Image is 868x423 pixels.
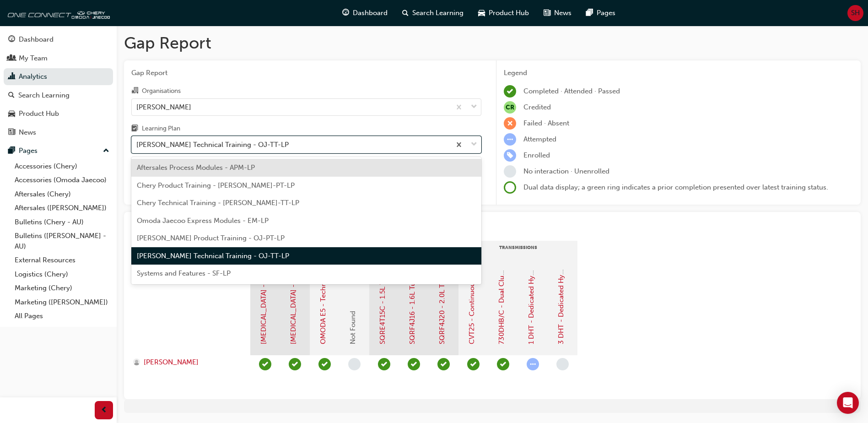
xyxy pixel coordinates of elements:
span: search-icon [8,92,15,100]
a: car-iconProduct Hub [471,4,536,22]
span: people-icon [8,54,15,63]
span: learningRecordVerb_ATTEMPT-icon [504,133,516,146]
a: 3 DHT - Dedicated Hybrid Transmission [557,218,565,344]
span: learningRecordVerb_NONE-icon [348,358,361,370]
div: Legend [504,68,853,78]
a: Aftersales ([PERSON_NAME]) [11,201,113,215]
span: Dashboard [353,8,388,18]
a: My Team [4,50,113,67]
span: guage-icon [8,36,15,44]
button: Pages [4,142,113,159]
span: pages-icon [8,147,15,155]
span: search-icon [402,7,409,19]
a: Analytics [4,68,113,85]
span: Omoda Jaecoo Express Modules - EM-LP [137,217,269,225]
a: [MEDICAL_DATA] - Safety [259,263,268,344]
span: Aftersales Process Modules - APM-LP [137,163,255,172]
div: News [19,127,36,138]
span: Dual data display; a green ring indicates a prior completion presented over latest training status. [523,183,828,191]
a: All Pages [11,309,113,323]
h1: Gap Report [124,33,861,53]
span: Completed · Attended · Passed [523,87,620,95]
a: Accessories (Omoda Jaecoo) [11,173,113,187]
span: learningRecordVerb_PASS-icon [259,358,271,370]
a: Product Hub [4,105,113,122]
a: Accessories (Chery) [11,159,113,174]
span: No interaction · Unenrolled [523,167,609,175]
span: learningRecordVerb_ATTEMPT-icon [527,358,539,370]
a: Bulletins (Chery - AU) [11,215,113,229]
div: [PERSON_NAME] [136,102,191,112]
span: Gap Report [131,68,481,78]
span: Product Hub [489,8,529,18]
div: Pages [19,146,38,156]
span: Failed · Absent [523,119,569,127]
a: Logistics (Chery) [11,267,113,282]
a: SQRE4T15C - 1.5L Turbo Petrol MPI [378,232,387,344]
span: learningRecordVerb_ENROLL-icon [504,149,516,162]
a: news-iconNews [536,4,579,22]
button: SH [847,5,863,21]
span: prev-icon [101,405,108,416]
div: My Team [19,53,48,64]
span: chart-icon [8,73,15,81]
span: learningRecordVerb_PASS-icon [408,358,420,370]
a: External Resources [11,253,113,267]
span: learningRecordVerb_NONE-icon [504,165,516,178]
span: organisation-icon [131,87,138,95]
span: learningRecordVerb_PASS-icon [378,358,390,370]
span: Chery Technical Training - [PERSON_NAME]-TT-LP [137,199,299,207]
div: [PERSON_NAME] Technical Training - OJ-TT-LP [136,140,289,150]
a: search-iconSearch Learning [395,4,471,22]
div: Learning Plan [142,124,180,133]
span: learningRecordVerb_PASS-icon [289,358,301,370]
span: Search Learning [412,8,464,18]
span: news-icon [8,129,15,137]
a: guage-iconDashboard [335,4,395,22]
a: 1 DHT - Dedicated Hybrid Transmission [527,219,535,344]
div: Dashboard [19,34,54,45]
span: up-icon [103,145,109,157]
a: News [4,124,113,141]
button: DashboardMy TeamAnalyticsSearch LearningProduct HubNews [4,29,113,142]
a: Dashboard [4,31,113,48]
span: learningRecordVerb_NONE-icon [556,358,569,370]
a: pages-iconPages [579,4,623,22]
span: [PERSON_NAME] Product Training - OJ-PT-LP [137,234,285,242]
a: Bulletins ([PERSON_NAME] - AU) [11,229,113,253]
span: null-icon [504,101,516,114]
span: down-icon [471,139,477,151]
span: Pages [597,8,615,18]
span: [PERSON_NAME] [144,357,199,368]
span: learningRecordVerb_COMPLETE-icon [504,85,516,98]
a: [MEDICAL_DATA] - Isolation Process [289,229,297,344]
span: [PERSON_NAME] Technical Training - OJ-TT-LP [137,252,289,260]
span: Attempted [523,135,556,143]
span: news-icon [544,7,550,19]
span: Chery Product Training - [PERSON_NAME]-PT-LP [137,181,295,190]
span: pages-icon [586,7,593,19]
div: Search Learning [18,90,70,101]
a: Marketing ([PERSON_NAME]) [11,295,113,309]
span: Not Found [349,311,357,344]
div: Organisations [142,87,181,96]
a: OMODA E5 - Technical [319,271,327,344]
span: News [554,8,571,18]
div: Open Intercom Messenger [837,392,859,414]
span: Enrolled [523,151,550,159]
img: oneconnect [5,4,110,22]
span: car-icon [478,7,485,19]
span: learningRecordVerb_PASS-icon [437,358,450,370]
div: TRANSMISSIONS [458,241,577,264]
span: learningRecordVerb_FAIL-icon [504,117,516,130]
span: SH [851,8,860,18]
span: learningRecordVerb_PASS-icon [318,358,331,370]
a: [PERSON_NAME] [133,357,242,368]
a: 730DHB/C - Dual Clutch Transmission [497,222,506,344]
div: Product Hub [19,108,59,119]
span: car-icon [8,110,15,118]
span: learningRecordVerb_PASS-icon [497,358,509,370]
span: Credited [523,103,551,111]
span: Systems and Features - SF-LP [137,269,231,277]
